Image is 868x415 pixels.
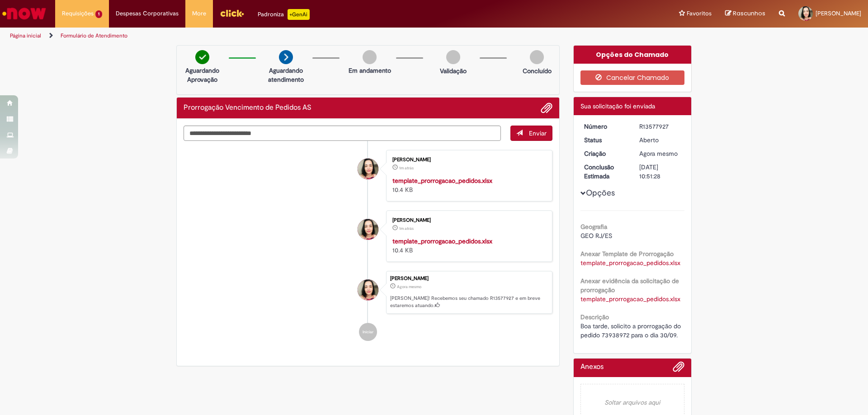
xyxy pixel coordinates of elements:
[574,46,692,64] div: Opções do Chamado
[510,126,552,141] button: Enviar
[580,250,674,258] b: Anexar Template de Prorrogação
[184,271,552,314] li: Monique Virtuoso Alves Cardoso
[392,237,543,255] div: 10.4 KB
[184,104,311,112] h2: Prorrogação Vencimento de Pedidos AS Histórico de tíquete
[10,32,41,39] a: Página inicial
[7,28,572,44] ul: Trilhas de página
[816,9,861,17] span: [PERSON_NAME]
[399,165,414,171] span: 1m atrás
[687,9,712,18] span: Favoritos
[392,237,492,245] a: template_prorrogacao_pedidos.xlsx
[577,163,633,181] dt: Conclusão Estimada
[392,177,492,185] a: template_prorrogacao_pedidos.xlsx
[639,149,678,158] time: 29/09/2025 15:51:25
[1,5,47,23] img: ServiceNow
[192,9,206,18] span: More
[399,226,414,231] span: 1m atrás
[541,102,552,114] button: Adicionar anexos
[446,50,460,64] img: img-circle-grey.png
[116,9,179,18] span: Despesas Corporativas
[264,66,308,84] p: Aguardando atendimento
[397,284,421,289] time: 29/09/2025 15:51:25
[392,218,543,223] div: [PERSON_NAME]
[639,149,681,158] div: 29/09/2025 15:51:25
[184,141,552,350] ul: Histórico de tíquete
[288,9,310,20] p: +GenAi
[580,363,604,371] h2: Anexos
[577,135,633,145] dt: Status
[639,135,681,145] div: Aberto
[397,284,421,289] span: Agora mesmo
[399,226,414,231] time: 29/09/2025 15:50:33
[580,295,680,303] a: Download de template_prorrogacao_pedidos.xlsx
[390,295,547,309] p: [PERSON_NAME]! Recebemos seu chamado R13577927 e em breve estaremos atuando.
[580,277,679,294] b: Anexar evidência da solicitação de prorrogação
[180,66,224,84] p: Aguardando Aprovação
[639,149,678,158] span: Agora mesmo
[363,50,377,64] img: img-circle-grey.png
[358,219,378,240] div: Monique Virtuoso Alves Cardoso
[639,122,681,131] div: R13577927
[95,10,102,18] span: 1
[580,313,609,321] b: Descrição
[358,280,378,300] div: Monique Virtuoso Alves Cardoso
[392,157,543,163] div: [PERSON_NAME]
[530,50,544,64] img: img-circle-grey.png
[390,276,547,281] div: [PERSON_NAME]
[580,322,683,339] span: Boa tarde, solicito a prorrogação do pedido 73938972 para o dia 30/09.
[577,122,633,131] dt: Número
[195,50,209,64] img: check-circle-green.png
[440,66,467,75] p: Validação
[580,259,680,267] a: Download de template_prorrogacao_pedidos.xlsx
[220,6,244,20] img: click_logo_yellow_360x200.png
[577,149,633,158] dt: Criação
[61,32,127,39] a: Formulário de Atendimento
[184,126,501,141] textarea: Digite sua mensagem aqui...
[733,9,765,18] span: Rascunhos
[725,9,765,18] a: Rascunhos
[392,176,543,194] div: 10.4 KB
[580,102,655,110] span: Sua solicitação foi enviada
[358,159,378,179] div: Monique Virtuoso Alves Cardoso
[580,70,685,85] button: Cancelar Chamado
[258,9,310,20] div: Padroniza
[62,9,94,18] span: Requisições
[399,165,414,171] time: 29/09/2025 15:50:40
[673,361,684,377] button: Adicionar anexos
[580,223,607,231] b: Geografia
[580,232,612,240] span: GEO RJ/ES
[529,129,547,137] span: Enviar
[523,66,552,75] p: Concluído
[349,66,391,75] p: Em andamento
[639,163,681,181] div: [DATE] 10:51:28
[279,50,293,64] img: arrow-next.png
